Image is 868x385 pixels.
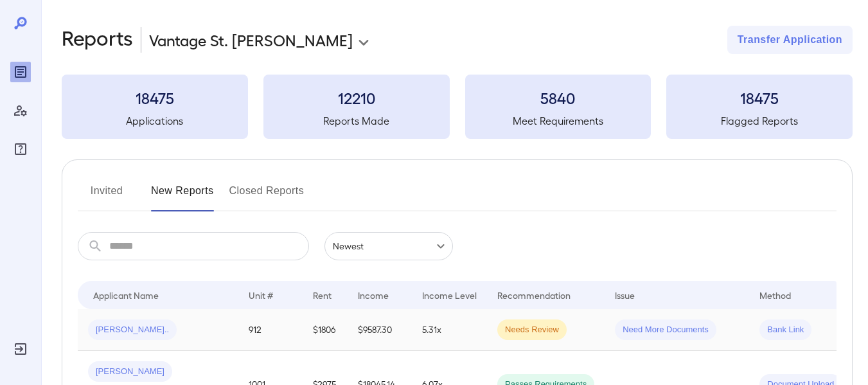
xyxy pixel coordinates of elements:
[263,113,450,129] h5: Reports Made
[88,324,177,336] span: [PERSON_NAME]..
[348,309,412,351] td: $9587.30
[10,100,31,121] div: Manage Users
[324,232,453,260] div: Newest
[666,113,853,129] h5: Flagged Reports
[151,181,214,211] button: New Reports
[78,181,136,211] button: Invited
[229,181,305,211] button: Closed Reports
[465,87,651,108] h3: 5840
[263,87,450,108] h3: 12210
[303,309,348,351] td: $1806
[62,26,133,54] h2: Reports
[10,139,31,159] div: FAQ
[666,87,853,108] h3: 18475
[497,287,571,303] div: Recommendation
[93,287,159,303] div: Applicant Name
[422,287,477,303] div: Income Level
[149,30,353,50] p: Vantage St. [PERSON_NAME]
[615,324,716,336] span: Need More Documents
[615,287,635,303] div: Issue
[62,75,853,139] summary: 18475Applications12210Reports Made5840Meet Requirements18475Flagged Reports
[727,26,853,54] button: Transfer Application
[412,309,487,351] td: 5.31x
[10,62,31,82] div: Reports
[62,113,248,129] h5: Applications
[238,309,303,351] td: 912
[249,287,273,303] div: Unit #
[88,366,172,378] span: [PERSON_NAME]
[465,113,651,129] h5: Meet Requirements
[497,324,567,336] span: Needs Review
[759,287,791,303] div: Method
[759,324,811,336] span: Bank Link
[358,287,389,303] div: Income
[313,287,333,303] div: Rent
[10,339,31,359] div: Log Out
[62,87,248,108] h3: 18475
